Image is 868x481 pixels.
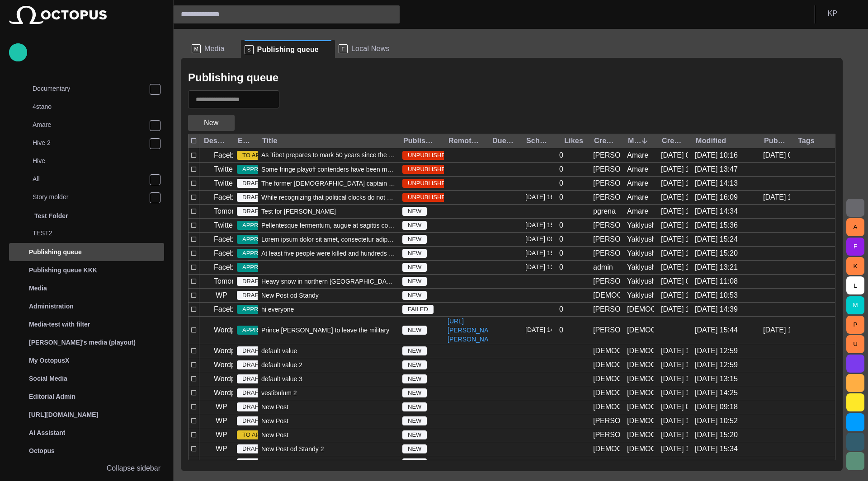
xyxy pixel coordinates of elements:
button: A [846,218,864,236]
div: 9/18 13:20 [525,261,552,274]
div: 9/4 16:06 [763,192,790,202]
div: Janko [593,248,620,258]
div: 5/15/2013 13:21 [661,164,688,174]
div: 9/15 15:34 [695,444,738,454]
div: Media [9,279,164,297]
div: Kucera [593,276,620,286]
p: WP [216,444,227,454]
div: Publishing queue [9,243,164,261]
p: Administration [29,302,74,311]
div: 9/8 14:25 [661,388,688,398]
div: SPublishing queue [241,40,335,58]
p: Facebook [214,304,245,315]
div: Yaklyushyn [627,234,654,244]
p: Story molder [33,192,149,201]
div: 9/11 15:19 [525,247,552,260]
span: New Post [261,416,288,425]
span: NEW [402,430,427,439]
div: Tags [798,136,815,145]
div: Janko [593,304,620,314]
div: Vedra [627,430,654,440]
span: DRAFT [237,388,267,397]
span: DRAFT [237,402,267,411]
p: Media-test with filter [29,320,90,329]
span: While recognizing that political clocks do not run backwards, the Secretary-General also believes... [261,193,395,202]
p: Twitter [214,164,235,175]
span: NEW [402,277,427,286]
div: 11/2/2020 16:40 [661,206,688,216]
div: 9/2 12:59 [695,346,738,356]
span: DRAFT [237,179,267,188]
div: Yaklyushyn [627,290,654,300]
div: 9/10 09:18 [661,402,688,412]
div: 0 [559,178,563,188]
p: Editorial Admin [29,392,75,401]
div: Title [262,136,278,145]
span: NEW [402,263,427,272]
p: WP [216,290,227,301]
span: NEW [402,444,427,453]
div: Vedra [627,374,654,384]
span: default value 3 [261,374,302,383]
div: 5/16/2013 15:23 [661,178,688,188]
span: UNPUBLISHED [402,151,455,160]
span: NEW [402,416,427,425]
span: Prince William to leave the military [261,326,389,335]
span: UNPUBLISHED [402,179,455,188]
p: Twitter [214,178,235,189]
span: NEW [402,249,427,258]
span: Test for Peter [261,207,336,216]
div: 4stano [14,98,164,117]
span: DRAFT [237,207,267,216]
span: FAILED [402,305,434,314]
span: DRAFT [237,277,267,286]
p: Wordpress Reunion [214,346,278,356]
div: 0 [559,262,563,272]
div: 6/1/2022 09:32 [661,276,688,286]
span: APPROVED [237,263,280,272]
div: 9/10 15:20 [695,430,738,440]
p: Wordpress Reunion [214,325,278,336]
div: Vedra [593,388,620,398]
div: 9/10 13:11 [661,416,688,426]
p: Facebook [214,248,245,259]
span: vestibulum 2 [261,388,297,397]
p: AI Assistant [29,428,65,437]
div: Vedra [627,346,654,356]
button: U [846,335,864,353]
div: Janko [593,164,620,174]
span: NEW [402,291,427,300]
div: Janko [593,325,620,335]
span: APPROVED [237,305,280,314]
div: Editorial status [238,136,250,145]
div: Likes [564,136,583,145]
span: DRAFT [237,374,267,383]
span: hi everyone [261,305,294,314]
div: Due date [492,136,514,145]
span: default value [261,346,297,355]
div: 3/23/2016 16:36 [763,325,790,335]
button: F [846,238,864,256]
div: Amare [627,192,648,202]
span: New Post [261,402,288,411]
div: Janko [593,220,620,230]
div: Destination [204,136,226,145]
div: 0 [559,220,563,230]
span: NEW [402,360,427,369]
div: All [14,171,164,189]
div: Amare [627,164,648,174]
div: 4/17/2013 03:51 [661,150,688,160]
div: 6/7/2016 13:48 [661,262,688,272]
div: 9/17 10:52 [695,416,738,426]
p: M [192,44,201,53]
span: DRAFT [237,416,267,425]
span: NEW [402,326,427,335]
div: 0 [559,325,563,335]
div: 0 [559,248,563,258]
div: 0 [559,304,563,314]
div: 5/13/2014 14:12 [661,220,688,230]
span: Local News [351,44,390,53]
button: New [188,115,235,131]
div: 0 [559,150,563,160]
div: 9/12 11:20 [661,290,688,300]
